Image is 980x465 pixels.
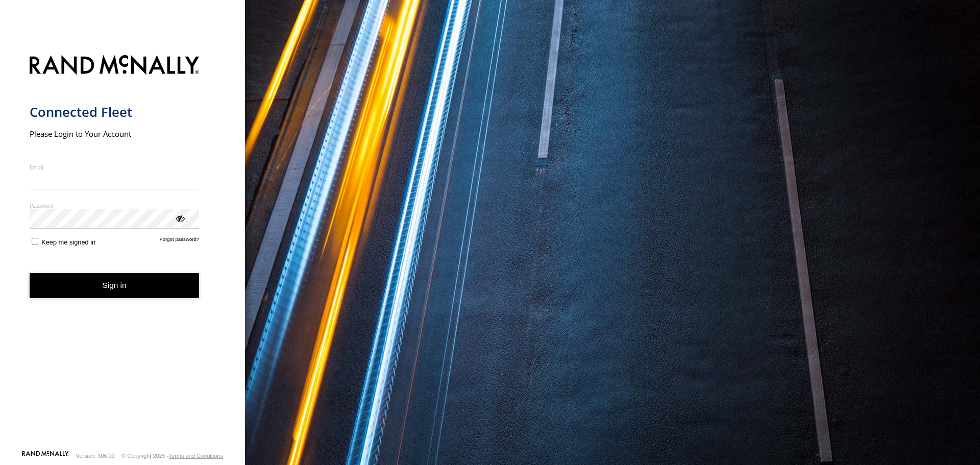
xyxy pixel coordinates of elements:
a: Forgot password? [160,236,200,246]
a: Visit our Website [22,451,69,461]
input: Keep me signed in [32,238,38,244]
img: Rand McNally [30,53,200,79]
button: Sign in [30,273,200,298]
div: Version: 306.00 [76,453,115,459]
h2: Please Login to Your Account [30,129,200,139]
label: Email [30,163,200,171]
form: main [30,49,216,450]
div: ViewPassword [175,213,185,223]
a: Terms and Conditions [169,453,223,459]
label: Password [30,202,200,209]
h1: Connected Fleet [30,104,200,120]
div: © Copyright 2025 - [121,453,223,459]
span: Keep me signed in [41,238,95,246]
